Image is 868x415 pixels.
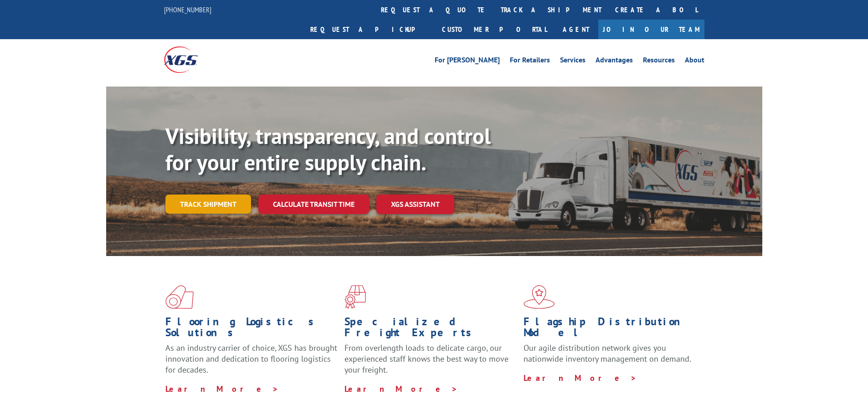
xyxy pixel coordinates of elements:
a: Join Our Team [598,20,704,39]
a: For Retailers [510,56,550,67]
a: Services [560,56,586,67]
a: Learn More > [524,373,637,383]
a: Agent [554,20,598,39]
h1: Flooring Logistics Solutions [165,316,338,343]
a: Advantages [596,56,633,67]
a: [PHONE_NUMBER] [164,5,211,14]
a: For [PERSON_NAME] [435,56,500,67]
img: xgs-icon-flagship-distribution-model-red [524,285,555,309]
b: Visibility, transparency, and control for your entire supply chain. [165,122,491,176]
a: Request a pickup [303,20,435,39]
img: xgs-icon-total-supply-chain-intelligence-red [165,285,194,309]
a: XGS ASSISTANT [376,195,454,214]
p: From overlength loads to delicate cargo, our experienced staff knows the best way to move your fr... [344,343,517,383]
a: Learn More > [165,384,279,394]
a: Calculate transit time [258,195,369,214]
a: Track shipment [165,195,251,214]
a: About [685,56,704,67]
span: Our agile distribution network gives you nationwide inventory management on demand. [524,343,691,364]
span: As an industry carrier of choice, XGS has brought innovation and dedication to flooring logistics... [165,343,337,375]
h1: Flagship Distribution Model [524,316,696,343]
h1: Specialized Freight Experts [344,316,517,343]
a: Learn More > [344,384,458,394]
img: xgs-icon-focused-on-flooring-red [344,285,366,309]
a: Resources [643,56,675,67]
a: Customer Portal [435,20,554,39]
